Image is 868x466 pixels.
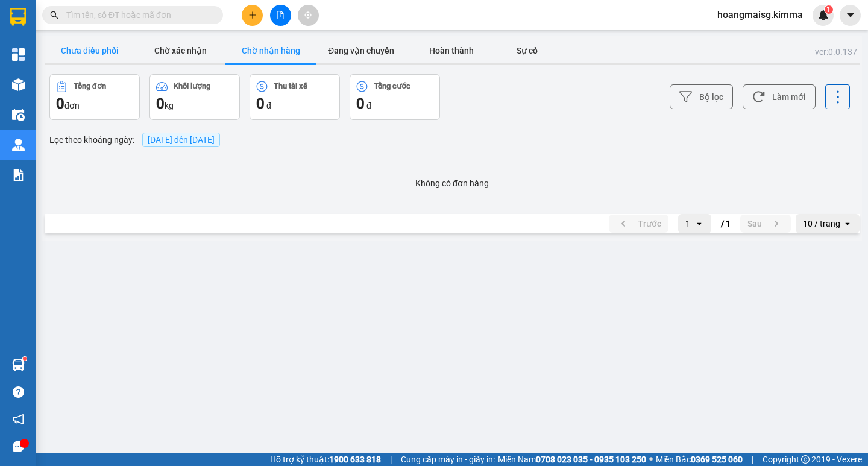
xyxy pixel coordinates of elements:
[74,82,106,90] div: Tổng đơn
[826,5,831,14] span: 1
[304,11,312,19] span: aim
[13,386,24,398] span: question-circle
[242,5,263,26] button: plus
[142,133,220,147] span: [DATE] đến [DATE]
[401,453,495,466] span: Cung cấp máy in - giấy in:
[45,165,860,202] div: Không có đơn hàng
[825,5,833,14] sup: 1
[536,455,646,464] strong: 0708 023 035 - 0935 103 250
[356,94,433,113] div: đ
[13,441,24,452] span: message
[316,39,406,63] button: Đang vận chuyển
[149,74,240,120] button: Khối lượng0kg
[49,133,134,146] span: Lọc theo khoảng ngày :
[12,48,25,61] img: dashboard-icon
[56,95,64,112] span: 0
[649,457,653,462] span: ⚪️
[45,39,135,63] button: Chưa điều phối
[356,95,365,112] span: 0
[694,219,704,228] svg: open
[12,169,25,181] img: solution-icon
[156,95,165,112] span: 0
[390,453,392,466] span: |
[270,453,381,466] span: Hỗ trợ kỹ thuật:
[56,94,133,113] div: đơn
[49,74,140,120] button: Tổng đơn0đơn
[298,5,319,26] button: aim
[721,216,731,231] span: / 1
[803,218,840,230] div: 10 / trang
[818,10,829,20] img: icon-new-feature
[270,5,291,26] button: file-add
[13,414,24,425] span: notification
[374,82,410,90] div: Tổng cước
[685,218,690,230] div: 1
[691,455,743,464] strong: 0369 525 060
[248,11,257,19] span: plus
[66,8,209,22] input: Tìm tên, số ĐT hoặc mã đơn
[740,215,791,233] button: next page. current page 1 / 1
[10,8,26,26] img: logo-vxr
[843,219,852,228] svg: open
[406,39,497,63] button: Hoàn thành
[225,39,316,63] button: Chờ nhận hàng
[174,82,210,90] div: Khối lượng
[609,215,668,233] button: previous page. current page 1 / 1
[656,453,743,466] span: Miền Bắc
[752,453,753,466] span: |
[135,39,225,63] button: Chờ xác nhận
[276,11,285,19] span: file-add
[841,218,843,230] input: Selected 10 / trang.
[12,139,25,151] img: warehouse-icon
[12,78,25,91] img: warehouse-icon
[801,455,810,464] span: copyright
[156,94,233,113] div: kg
[12,359,25,371] img: warehouse-icon
[845,10,856,20] span: caret-down
[50,11,58,19] span: search
[670,84,733,109] button: Bộ lọc
[274,82,307,90] div: Thu tài xế
[497,39,557,63] button: Sự cố
[708,7,813,22] span: hoangmaisg.kimma
[498,453,646,466] span: Miền Nam
[329,455,381,464] strong: 1900 633 818
[256,95,265,112] span: 0
[743,84,816,109] button: Làm mới
[256,94,333,113] div: đ
[250,74,340,120] button: Thu tài xế0 đ
[148,135,215,145] span: 15/10/2025 đến 15/10/2025
[23,357,27,361] sup: 1
[12,109,25,121] img: warehouse-icon
[350,74,440,120] button: Tổng cước0 đ
[840,5,861,26] button: caret-down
